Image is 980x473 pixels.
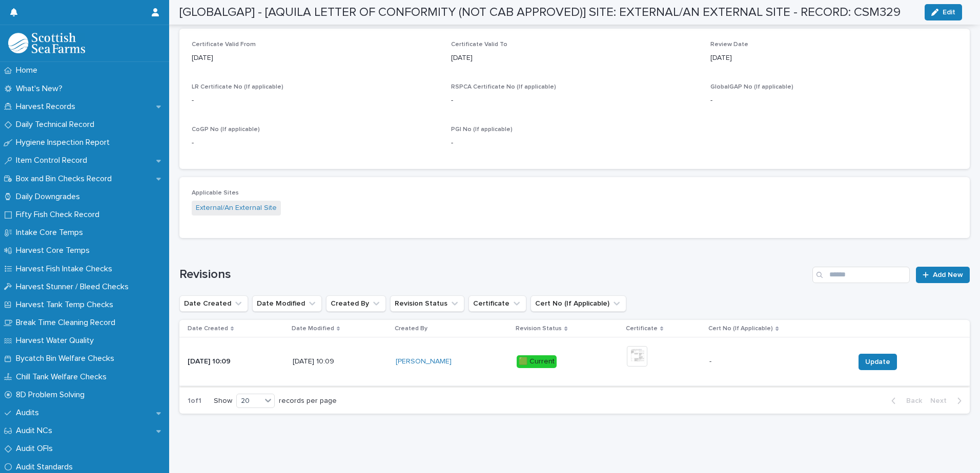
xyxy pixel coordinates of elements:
[396,357,452,366] a: [PERSON_NAME]
[451,84,556,90] span: RSPCA Certificate No (If applicable)
[926,396,970,405] button: Next
[214,397,232,405] p: Show
[192,53,439,63] p: [DATE]
[451,41,507,48] span: Certificate Valid To
[12,318,124,328] p: Break Time Cleaning Record
[930,397,953,404] span: Next
[916,267,970,283] a: Add New
[237,396,261,406] div: 20
[883,396,926,405] button: Back
[12,246,98,255] p: Harvest Core Temps
[626,323,658,334] p: Certificate
[12,462,81,472] p: Audit Standards
[12,408,47,418] p: Audits
[451,95,698,106] p: -
[192,41,256,48] span: Certificate Valid From
[12,426,60,436] p: Audit NCs
[12,156,95,165] p: Item Control Record
[179,295,248,312] button: Date Created
[451,138,698,148] p: -
[252,295,322,312] button: Date Modified
[188,357,284,366] p: [DATE] 10:09
[12,66,46,75] p: Home
[708,323,773,334] p: Cert No (If Applicable)
[188,323,228,334] p: Date Created
[943,9,955,16] span: Edit
[12,354,122,363] p: Bycatch Bin Welfare Checks
[710,41,748,48] span: Review Date
[179,389,210,414] p: 1 of 1
[900,397,922,404] span: Back
[865,357,890,367] span: Update
[12,174,120,184] p: Box and Bin Checks Record
[196,203,277,213] a: External/An External Site
[292,323,334,334] p: Date Modified
[192,126,260,133] span: CoGP No (If applicable)
[179,5,901,20] h2: [GLOBALGAP] - [AQUILA LETTER OF CONFORMITY (NOT CAB APPROVED)] SITE: EXTERNAL/AN EXTERNAL SITE - ...
[8,33,85,53] img: mMrefqRFQpe26GRNOUkG
[179,338,970,386] tr: [DATE] 10:09[DATE] 10:09[PERSON_NAME] 🟩 Current-- Update
[710,53,957,63] p: [DATE]
[451,126,513,133] span: PGI No (If applicable)
[395,323,427,334] p: Created By
[12,336,102,346] p: Harvest Water Quality
[12,138,118,147] p: Hygiene Inspection Report
[12,120,103,130] p: Daily Technical Record
[468,295,526,312] button: Certificate
[12,84,71,94] p: What's New?
[933,271,963,278] span: Add New
[192,190,239,196] span: Applicable Sites
[12,372,115,382] p: Chill Tank Welfare Checks
[451,53,698,63] p: [DATE]
[12,264,120,274] p: Harvest Fish Intake Checks
[12,102,84,112] p: Harvest Records
[326,295,386,312] button: Created By
[710,95,957,106] p: -
[12,210,108,220] p: Fifty Fish Check Record
[530,295,626,312] button: Cert No (If Applicable)
[925,4,962,20] button: Edit
[12,390,93,400] p: 8D Problem Solving
[516,323,562,334] p: Revision Status
[279,397,337,405] p: records per page
[859,354,897,370] button: Update
[293,357,387,366] p: [DATE] 10:09
[12,444,61,454] p: Audit OFIs
[179,267,808,282] h1: Revisions
[192,138,439,148] p: -
[390,295,464,312] button: Revision Status
[709,355,713,366] p: -
[12,300,121,310] p: Harvest Tank Temp Checks
[12,192,88,202] p: Daily Downgrades
[12,282,137,292] p: Harvest Stunner / Bleed Checks
[192,84,283,90] span: LR Certificate No (If applicable)
[517,355,557,368] div: 🟩 Current
[812,267,910,283] input: Search
[192,95,439,106] p: -
[710,84,793,90] span: GlobalGAP No (If applicable)
[12,228,91,238] p: Intake Core Temps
